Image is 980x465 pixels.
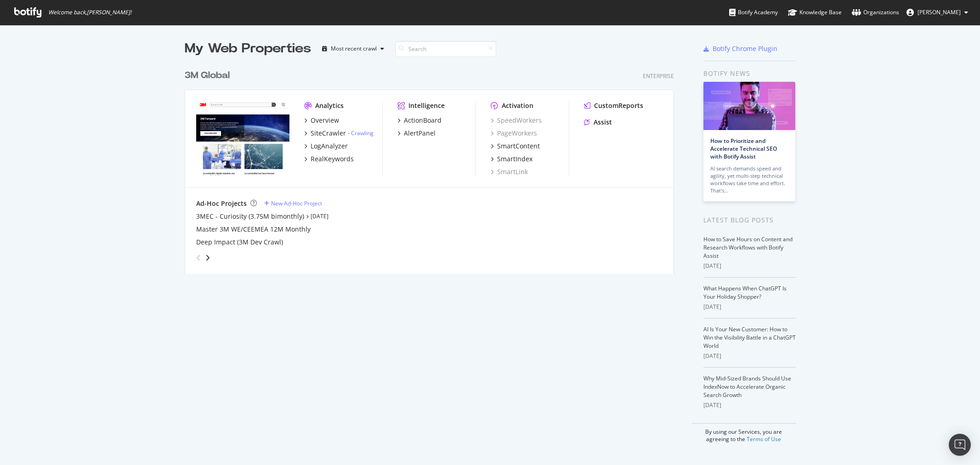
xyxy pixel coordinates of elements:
a: SmartLink [491,167,528,176]
a: CustomReports [584,101,643,110]
div: Botify Chrome Plugin [713,44,777,53]
a: SpeedWorkers [491,116,542,125]
div: angle-right [204,253,211,262]
div: ActionBoard [404,116,442,125]
div: [DATE] [703,401,796,409]
div: By using our Services, you are agreeing to the [692,423,796,443]
a: PageWorkers [491,129,537,138]
div: CustomReports [594,101,643,110]
div: [DATE] [703,262,796,270]
a: New Ad-Hoc Project [264,199,322,207]
a: Terms of Use [747,435,781,443]
a: AI Is Your New Customer: How to Win the Visibility Battle in a ChatGPT World [703,325,796,350]
div: - [348,129,374,137]
div: [DATE] [703,352,796,360]
a: LogAnalyzer [304,142,348,151]
a: SiteCrawler- Crawling [304,129,374,138]
div: Enterprise [643,72,674,80]
a: Crawling [351,129,374,137]
div: Intelligence [408,101,445,110]
a: AlertPanel [397,129,436,138]
a: Botify Chrome Plugin [703,44,777,53]
a: How to Prioritize and Accelerate Technical SEO with Botify Assist [710,137,777,160]
a: RealKeywords [304,154,354,164]
div: Knowledge Base [788,8,842,17]
div: LogAnalyzer [311,142,348,151]
div: Most recent crawl [331,46,377,51]
a: ActionBoard [397,116,442,125]
a: Master 3M WE/CEEMEA 12M Monthly [196,225,311,234]
div: AI search demands speed and agility, yet multi-step technical workflows take time and effort. Tha... [710,165,788,194]
a: [DATE] [311,212,329,220]
div: SmartIndex [497,154,532,164]
div: Organizations [852,8,899,17]
a: Why Mid-Sized Brands Should Use IndexNow to Accelerate Organic Search Growth [703,374,791,399]
div: Overview [311,116,339,125]
div: SiteCrawler [311,129,346,138]
a: SmartContent [491,142,540,151]
a: Deep Impact (3M Dev Crawl) [196,238,283,247]
input: Search [395,41,496,57]
img: www.command.com [196,101,289,176]
div: angle-left [193,250,204,265]
div: Activation [502,101,533,110]
div: Ad-Hoc Projects [196,199,247,208]
a: How to Save Hours on Content and Research Workflows with Botify Assist [703,235,793,260]
a: 3MEC - Curiosity (3.75M bimonthly) [196,212,304,221]
img: How to Prioritize and Accelerate Technical SEO with Botify Assist [703,82,795,130]
div: SmartContent [497,142,540,151]
span: Alexander Parrales [918,8,961,16]
div: grid [185,58,681,274]
div: New Ad-Hoc Project [271,199,322,207]
div: AlertPanel [404,129,436,138]
a: Overview [304,116,339,125]
div: [DATE] [703,303,796,311]
div: My Web Properties [185,40,311,58]
div: Botify Academy [729,8,778,17]
div: Analytics [315,101,344,110]
div: Open Intercom Messenger [949,434,971,456]
button: [PERSON_NAME] [899,5,975,20]
button: Most recent crawl [318,41,388,56]
div: Assist [594,118,612,127]
div: Latest Blog Posts [703,215,796,225]
a: 3M Global [185,69,233,82]
a: What Happens When ChatGPT Is Your Holiday Shopper? [703,284,787,301]
span: Welcome back, [PERSON_NAME] ! [48,9,131,16]
a: Assist [584,118,612,127]
a: SmartIndex [491,154,532,164]
div: Botify news [703,68,796,79]
div: RealKeywords [311,154,354,164]
div: 3M Global [185,69,230,82]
